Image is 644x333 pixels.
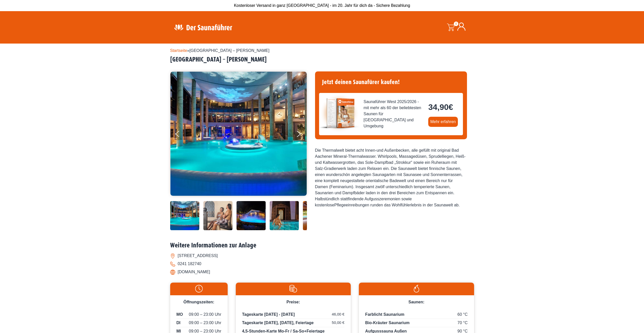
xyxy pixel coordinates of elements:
span: Kostenloser Versand in ganz [GEOGRAPHIC_DATA] - im 20. Jahr für dich da - Sichere Bezahlung [234,3,410,8]
span: Preise: [286,300,300,304]
p: Tageskarte [DATE], [DATE], Feiertage [242,320,344,327]
span: 09:00 – 23:00 Uhr [189,320,221,326]
span: DI [177,320,181,326]
li: [STREET_ADDRESS] [170,252,474,260]
button: Previous [175,129,188,141]
img: Flamme-weiss.svg [361,285,471,292]
span: 46,00 € [332,311,344,317]
button: Next [296,129,308,141]
p: Tageskarte [DATE] - [DATE] [242,311,344,319]
span: € [448,103,453,112]
span: » [170,48,269,53]
span: MO [177,311,183,318]
li: 0241 182740 [170,260,474,268]
bdi: 34,90 [428,103,453,112]
img: Preise-weiss.svg [238,285,348,292]
span: 09:00 – 23:00 Uhr [189,311,221,318]
span: Bio-Kräuter Saunarium [365,321,409,325]
h4: Jetzt deinen Saunafürer kaufen! [319,75,463,89]
a: Mehr erfahren [428,117,458,127]
h2: Weitere Informationen zur Anlage [170,242,474,249]
span: 0 [454,22,458,26]
img: Uhr-weiss.svg [173,285,225,292]
span: Öffnungszeiten: [183,300,214,304]
li: [DOMAIN_NAME] [170,268,474,276]
img: der-saunafuehrer-2025-west.jpg [319,93,360,133]
span: 50,00 € [332,320,344,326]
span: Farblicht Saunarium [365,312,404,317]
span: Saunaführer West 2025/2026 - mit mehr als 60 der beliebtesten Saunen für [GEOGRAPHIC_DATA] und Um... [364,99,424,129]
span: 60 °C [457,311,467,318]
h2: [GEOGRAPHIC_DATA] – [PERSON_NAME] [170,56,474,64]
span: Saunen: [408,300,424,304]
span: 70 °C [457,320,467,326]
a: Startseite [170,48,187,53]
div: Die Thermalwelt bietet acht Innen-und Außenbecken, alle gefüllt mit original Bad Aachener Mineral... [315,147,467,208]
span: [GEOGRAPHIC_DATA] – [PERSON_NAME] [189,48,269,53]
